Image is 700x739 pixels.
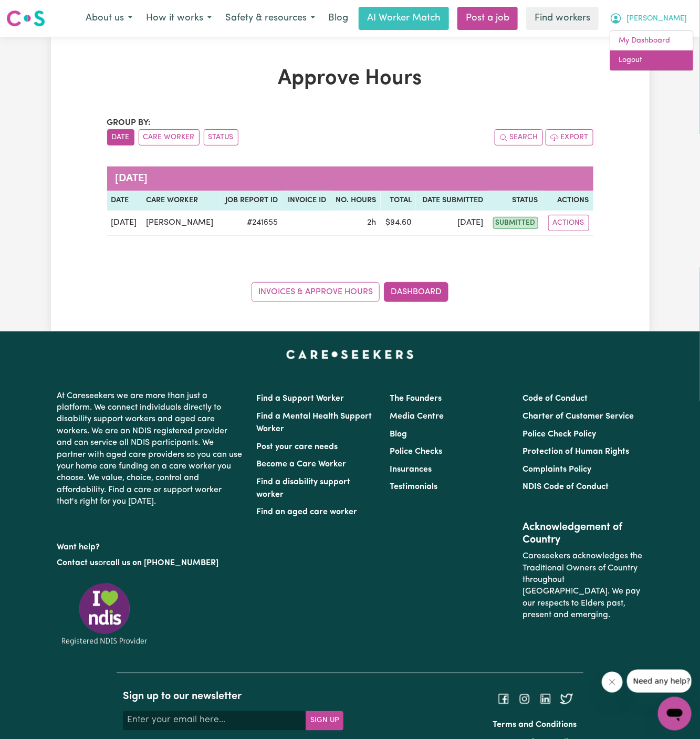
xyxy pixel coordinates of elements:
[610,50,693,70] a: Logout
[107,211,142,236] td: [DATE]
[204,129,238,145] button: sort invoices by paid status
[57,553,244,573] p: or
[257,412,372,433] a: Find a Mental Health Support Worker
[603,7,694,29] button: My Account
[381,211,416,236] td: $ 94.60
[523,394,588,403] a: Code of Conduct
[493,217,538,229] span: submitted
[257,460,347,469] a: Become a Care Worker
[416,191,487,211] th: Date Submitted
[57,559,99,567] a: Contact us
[330,191,381,211] th: No. Hours
[107,559,219,567] a: call us on [PHONE_NUMBER]
[107,191,142,211] th: Date
[523,430,596,439] a: Police Check Policy
[218,7,322,29] button: Safety & resources
[658,697,692,731] iframe: Button to launch messaging window
[252,282,380,302] a: Invoices & Approve Hours
[610,31,693,51] a: My Dashboard
[523,447,629,456] a: Protection of Human Rights
[6,9,45,28] img: Careseekers logo
[139,7,218,29] button: How it works
[220,191,282,211] th: Job Report ID
[107,129,134,145] button: sort invoices by date
[497,695,510,703] a: Follow Careseekers on Facebook
[627,670,692,693] iframe: Message from company
[390,483,437,491] a: Testimonials
[390,394,442,403] a: The Founders
[6,6,45,30] a: Careseekers logo
[142,191,220,211] th: Care worker
[495,129,543,145] button: Search
[57,386,244,512] p: At Careseekers we are more than just a platform. We connect individuals directly to disability su...
[546,129,593,145] button: Export
[107,119,151,127] span: Group by:
[220,211,282,236] td: # 241655
[523,546,643,625] p: Careseekers acknowledges the Traditional Owners of Country throughout [GEOGRAPHIC_DATA]. We pay o...
[390,447,442,456] a: Police Checks
[381,191,416,211] th: Total
[282,191,330,211] th: Invoice ID
[416,211,487,236] td: [DATE]
[539,695,552,703] a: Follow Careseekers on LinkedIn
[257,508,358,516] a: Find an aged care worker
[518,695,531,703] a: Follow Careseekers on Instagram
[542,191,593,211] th: Actions
[57,537,244,553] p: Want help?
[368,218,377,227] span: 2 hours
[257,443,338,451] a: Post your care needs
[384,282,448,302] a: Dashboard
[390,465,432,474] a: Insurances
[123,690,343,703] h2: Sign up to our newsletter
[560,695,573,703] a: Follow Careseekers on Twitter
[487,191,542,211] th: Status
[123,711,306,730] input: Enter your email here...
[526,7,599,30] a: Find workers
[107,66,593,91] h1: Approve Hours
[548,215,589,231] button: Actions
[493,721,577,730] a: Terms and Conditions
[107,166,593,191] caption: [DATE]
[390,430,407,439] a: Blog
[523,521,643,546] h2: Acknowledgement of Country
[359,7,449,30] a: AI Worker Match
[523,465,591,474] a: Complaints Policy
[57,581,152,647] img: Registered NDIS provider
[257,478,351,499] a: Find a disability support worker
[322,7,354,30] a: Blog
[602,672,623,693] iframe: Close message
[523,412,634,421] a: Charter of Customer Service
[523,483,609,491] a: NDIS Code of Conduct
[306,711,343,730] button: Subscribe
[142,211,220,236] td: [PERSON_NAME]
[457,7,518,30] a: Post a job
[257,394,344,403] a: Find a Support Worker
[390,412,444,421] a: Media Centre
[139,129,200,145] button: sort invoices by care worker
[286,350,414,359] a: Careseekers home page
[79,7,139,29] button: About us
[626,13,687,25] span: [PERSON_NAME]
[610,30,694,71] div: My Account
